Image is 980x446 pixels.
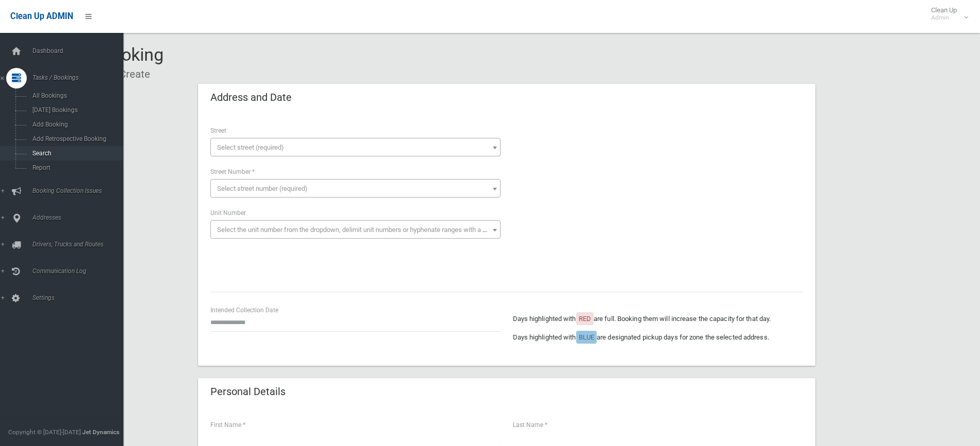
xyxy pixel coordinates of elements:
[579,315,591,323] span: RED
[29,267,131,275] span: Communication Log
[926,6,967,22] span: Clean Up
[8,429,81,436] span: Copyright © [DATE]-[DATE]
[29,150,122,157] span: Search
[217,185,308,192] span: Select street number (required)
[10,11,73,21] span: Clean Up ADMIN
[29,214,131,221] span: Addresses
[82,429,119,436] strong: Jet Dynamics
[29,164,122,171] span: Report
[29,241,131,248] span: Drivers, Trucks and Routes
[931,14,957,22] small: Admin
[29,187,131,194] span: Booking Collection Issues
[513,331,803,344] p: Days highlighted with are designated pickup days for zone the selected address.
[217,144,284,151] span: Select street (required)
[198,87,304,108] header: Address and Date
[29,47,131,55] span: Dashboard
[29,92,122,99] span: All Bookings
[198,382,298,402] header: Personal Details
[29,135,122,142] span: Add Retrospective Booking
[513,313,803,325] p: Days highlighted with are full. Booking them will increase the capacity for that day.
[29,106,122,114] span: [DATE] Bookings
[217,226,505,234] span: Select the unit number from the dropdown, delimit unit numbers or hyphenate ranges with a comma
[579,333,594,341] span: BLUE
[29,294,131,301] span: Settings
[29,121,122,128] span: Add Booking
[112,65,150,84] li: Create
[29,74,131,81] span: Tasks / Bookings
